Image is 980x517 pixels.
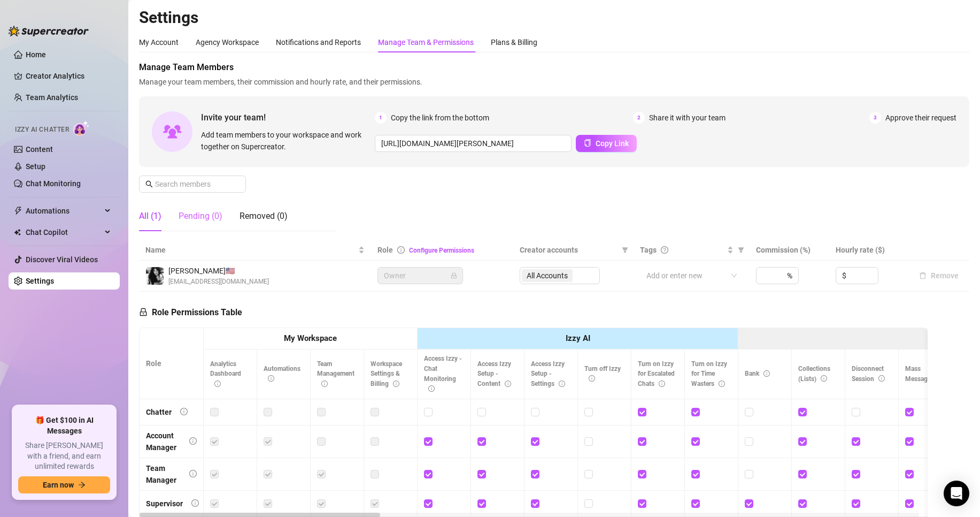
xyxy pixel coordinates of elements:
span: info-circle [393,381,399,387]
span: info-circle [719,381,725,387]
a: Discover Viral Videos [26,255,98,264]
span: Workspace Settings & Billing [371,360,402,388]
h2: Settings [139,7,969,28]
span: Disconnect Session [852,365,885,383]
a: Content [26,145,53,154]
div: Manage Team & Permissions [378,36,474,48]
span: info-circle [180,408,188,415]
span: Mass Message [905,365,942,383]
span: Earn now [43,481,74,489]
span: info-circle [659,381,665,387]
span: Analytics Dashboard [210,360,241,388]
span: info-circle [763,370,770,377]
h5: Role Permissions Table [139,306,242,319]
span: Add team members to your workspace and work together on Supercreator. [201,129,371,153]
span: question-circle [661,246,668,254]
span: thunderbolt [14,207,22,215]
span: info-circle [428,385,435,392]
span: 2 [633,112,645,124]
div: Open Intercom Messenger [944,481,969,506]
span: info-circle [189,470,197,477]
span: Team Management [317,360,354,388]
div: Chatter [146,406,172,418]
span: Manage Team Members [139,61,969,74]
th: Name [139,240,371,261]
input: Search members [155,178,231,190]
span: info-circle [321,381,328,387]
div: Team Manager [146,462,181,486]
span: 🎁 Get $100 in AI Messages [18,415,110,436]
span: info-circle [589,375,595,382]
a: Setup [26,162,45,171]
span: info-circle [189,437,197,445]
span: Turn on Izzy for Time Wasters [691,360,727,388]
a: Configure Permissions [409,247,474,254]
span: info-circle [268,375,274,382]
img: AI Chatter [73,120,90,136]
span: info-circle [505,381,511,387]
span: Tags [640,244,657,256]
span: info-circle [397,246,405,254]
span: info-circle [878,375,885,382]
div: Agency Workspace [196,36,259,48]
span: Copy Link [596,139,629,148]
a: Chat Monitoring [26,179,81,188]
span: info-circle [821,375,827,382]
span: Manage your team members, their commission and hourly rate, and their permissions. [139,76,969,88]
span: Bank [745,370,770,377]
span: Invite your team! [201,111,375,124]
span: copy [584,139,591,147]
button: Copy Link [576,135,637,152]
span: Owner [384,268,457,284]
span: filter [736,242,746,258]
span: Access Izzy - Chat Monitoring [424,355,462,393]
span: info-circle [559,381,565,387]
span: filter [622,247,628,253]
span: Access Izzy Setup - Settings [531,360,565,388]
span: lock [451,272,457,279]
span: filter [738,247,744,253]
span: info-circle [214,381,221,387]
span: 3 [869,112,881,124]
span: lock [139,308,148,316]
span: Automations [26,202,102,219]
a: Creator Analytics [26,67,111,85]
span: Izzy AI Chatter [15,125,69,135]
div: Account Manager [146,430,181,453]
span: Automations [264,365,300,383]
span: filter [620,242,630,258]
a: Settings [26,277,54,285]
img: Chat Copilot [14,229,21,236]
div: My Account [139,36,179,48]
span: 1 [375,112,387,124]
span: [PERSON_NAME] 🇺🇸 [168,265,269,277]
span: arrow-right [78,481,86,489]
span: Share it with your team [649,112,726,124]
span: [EMAIL_ADDRESS][DOMAIN_NAME] [168,277,269,287]
img: Raqual Rose [146,267,164,285]
span: Approve their request [885,112,956,124]
div: Plans & Billing [491,36,537,48]
span: search [145,180,153,188]
div: Supervisor [146,498,183,510]
div: All (1) [139,210,161,223]
span: Turn off Izzy [584,365,621,383]
div: Pending (0) [179,210,222,223]
span: Share [PERSON_NAME] with a friend, and earn unlimited rewards [18,440,110,472]
span: Collections (Lists) [798,365,830,383]
button: Earn nowarrow-right [18,476,110,493]
img: logo-BBDzfeDw.svg [9,26,89,36]
th: Role [140,328,204,399]
div: Notifications and Reports [276,36,361,48]
a: Team Analytics [26,93,78,102]
div: Removed (0) [240,210,288,223]
strong: Izzy AI [566,333,590,343]
span: Role [377,246,393,254]
span: Turn on Izzy for Escalated Chats [638,360,675,388]
strong: My Workspace [284,333,337,343]
span: Name [145,244,356,256]
a: Home [26,50,46,59]
span: info-circle [191,499,199,507]
span: Copy the link from the bottom [391,112,489,124]
th: Hourly rate ($) [829,240,908,261]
